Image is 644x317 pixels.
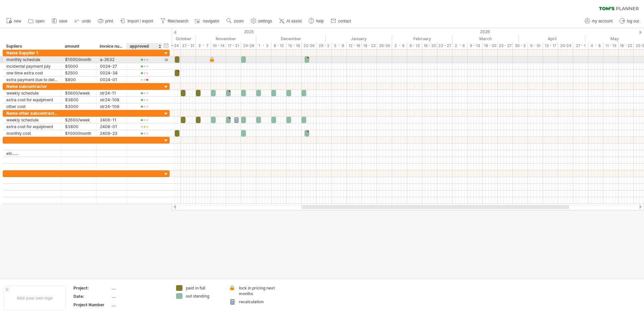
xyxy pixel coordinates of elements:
[627,19,639,23] span: log out
[6,76,58,83] div: extra payment due to delay
[127,19,153,23] span: import / export
[603,42,619,49] div: 11 - 15
[392,42,407,49] div: 2 - 6
[73,17,93,25] a: undo
[592,19,612,23] span: my account
[65,90,93,96] div: $5600/week
[286,42,302,49] div: 15 - 19
[6,97,58,103] div: extra cost for equipment
[65,63,93,69] div: $5000
[619,42,634,49] div: 18 - 22
[100,117,123,123] div: 2406-11
[239,299,275,305] div: recalculation
[241,42,256,49] div: 24-28
[100,76,123,83] div: 0024-01
[6,90,58,96] div: weekly schedule
[513,42,528,49] div: 30 - 3
[211,42,226,49] div: 10 - 14
[118,17,155,25] a: import / export
[583,17,614,25] a: my account
[225,17,246,25] a: zoom
[6,63,58,69] div: incidental payment july
[258,19,272,23] span: settings
[73,302,110,308] div: Project Number
[50,17,69,25] a: save
[286,19,302,23] span: AI assist
[6,50,58,56] div: Name Supplier 1
[196,42,211,49] div: 3 - 7
[6,123,58,130] div: extra cost for equipment
[59,19,67,23] span: save
[239,285,275,297] div: lock in pricing next months
[112,302,168,308] div: ....
[317,42,332,49] div: 29 - 2
[65,76,93,83] div: $800
[96,17,115,25] a: print
[452,35,519,42] div: March 2026
[196,35,256,42] div: November 2025
[256,42,271,49] div: 1 - 5
[452,42,468,49] div: 2 - 6
[26,17,47,25] a: open
[168,19,189,23] span: filter/search
[100,123,123,130] div: 2408-01
[100,43,123,50] div: invoice number
[558,42,573,49] div: 20-24
[112,285,168,291] div: ....
[163,56,169,63] div: scroll to activity
[528,42,543,49] div: 6 - 10
[65,123,93,130] div: $3800
[422,42,437,49] div: 16 - 20
[100,90,123,96] div: str24-11
[256,35,326,42] div: December 2025
[332,42,347,49] div: 5 - 9
[36,19,45,23] span: open
[437,42,452,49] div: 23 - 27
[498,42,513,49] div: 23 - 27
[302,42,317,49] div: 22-26
[159,17,191,25] a: filter/search
[377,42,392,49] div: 26-30
[326,35,392,42] div: January 2026
[166,42,181,49] div: 20-24
[6,56,58,63] div: monthly schedule
[6,103,58,110] div: other cost
[316,19,324,23] span: help
[112,294,168,299] div: ....
[271,42,286,49] div: 8 - 12
[194,17,221,25] a: navigator
[543,42,558,49] div: 13 - 17
[407,42,422,49] div: 9 - 13
[100,130,123,137] div: 2409-23
[338,19,351,23] span: contact
[573,42,588,49] div: 27 - 1
[100,97,123,103] div: str24-108
[347,42,362,49] div: 12 - 16
[5,17,23,25] a: new
[186,293,222,299] div: out standing
[307,17,326,25] a: help
[6,43,58,50] div: Supliers
[100,70,123,76] div: 0024-38
[618,17,641,25] a: log out
[6,117,58,123] div: weekly schedule
[14,19,21,23] span: new
[100,63,123,69] div: 0024-27
[65,70,93,76] div: $2500
[203,19,219,23] span: navigator
[468,42,483,49] div: 9 - 13
[73,294,110,299] div: Date:
[588,42,603,49] div: 4 - 8
[181,42,196,49] div: 27 - 31
[6,83,58,90] div: Name subcontractor
[392,35,452,42] div: February 2026
[362,42,377,49] div: 19 - 23
[65,103,93,110] div: $3000
[130,43,159,50] div: approved
[65,130,93,137] div: $1000/month
[249,17,274,25] a: settings
[65,56,93,63] div: $1000/month
[6,150,58,157] div: etc......
[82,19,91,23] span: undo
[234,19,244,23] span: zoom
